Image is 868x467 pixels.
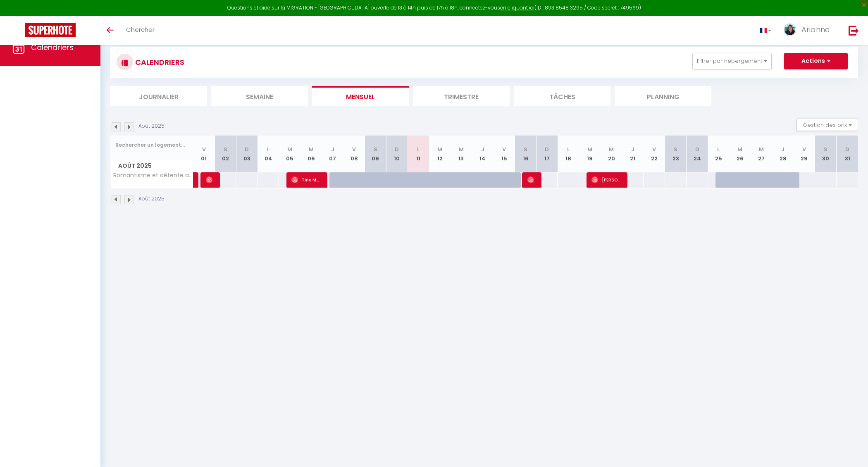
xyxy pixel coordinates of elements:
[784,53,848,69] button: Actions
[644,136,665,172] th: 22
[258,136,279,172] th: 04
[558,136,579,172] th: 18
[437,145,442,153] abbr: M
[215,136,236,172] th: 02
[545,145,549,153] abbr: D
[481,145,484,153] abbr: J
[674,145,677,153] abbr: S
[352,145,356,153] abbr: V
[759,145,764,153] abbr: M
[794,136,815,172] th: 29
[111,160,193,172] span: Août 2025
[322,136,343,172] th: 07
[417,145,420,153] abbr: L
[524,145,527,153] abbr: S
[331,145,334,153] abbr: J
[500,4,534,11] a: en cliquant ici
[279,136,300,172] th: 05
[395,145,399,153] abbr: D
[193,172,198,188] a: [PERSON_NAME]
[312,86,409,106] li: Mensuel
[567,145,570,153] abbr: L
[408,136,429,172] th: 11
[609,145,614,153] abbr: M
[622,136,644,172] th: 21
[845,145,849,153] abbr: D
[527,172,534,188] span: Marine Achaintre
[472,136,494,172] th: 14
[784,24,796,36] img: ...
[25,23,76,37] img: Super Booking
[386,136,408,172] th: 10
[514,86,610,106] li: Tâches
[413,86,510,106] li: Trimestre
[591,172,620,188] span: [PERSON_NAME]
[343,136,365,172] th: 08
[138,122,165,130] p: Août 2025
[287,145,292,153] abbr: M
[849,25,859,36] img: logout
[236,136,258,172] th: 03
[374,145,377,153] abbr: S
[687,136,708,172] th: 24
[193,136,215,172] th: 01
[717,145,720,153] abbr: L
[652,145,656,153] abbr: V
[801,24,830,35] span: Arianne
[729,136,751,172] th: 26
[579,136,601,172] th: 19
[695,145,699,153] abbr: D
[459,145,464,153] abbr: M
[115,138,188,152] input: Rechercher un logement...
[737,145,742,153] abbr: M
[494,136,515,172] th: 15
[267,145,269,153] abbr: L
[837,136,858,172] th: 31
[751,136,772,172] th: 27
[138,195,165,203] p: Août 2025
[708,136,730,172] th: 25
[133,53,184,71] h3: CALENDRIERS
[692,53,772,69] button: Filtrer par hébergement
[815,136,837,172] th: 30
[631,145,634,153] abbr: J
[120,16,161,45] a: Chercher
[365,136,386,172] th: 09
[31,42,74,52] span: Calendriers
[291,172,320,188] span: Tine Mus
[245,145,249,153] abbr: D
[300,136,322,172] th: 06
[777,16,840,45] a: ... Arianne
[802,145,806,153] abbr: V
[206,172,213,188] span: [PERSON_NAME]
[615,86,711,106] li: Planning
[824,145,827,153] abbr: S
[224,145,227,153] abbr: S
[429,136,451,172] th: 12
[451,136,472,172] th: 13
[781,145,785,153] abbr: J
[515,136,537,172] th: 16
[126,25,155,34] span: Chercher
[211,86,308,106] li: Semaine
[110,86,207,106] li: Journalier
[502,145,506,153] abbr: V
[665,136,687,172] th: 23
[112,172,195,179] span: Romantisme et détente au cœur du Marais
[772,136,794,172] th: 28
[309,145,314,153] abbr: M
[202,145,206,153] abbr: V
[796,119,858,131] button: Gestion des prix
[587,145,592,153] abbr: M
[601,136,622,172] th: 20
[537,136,558,172] th: 17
